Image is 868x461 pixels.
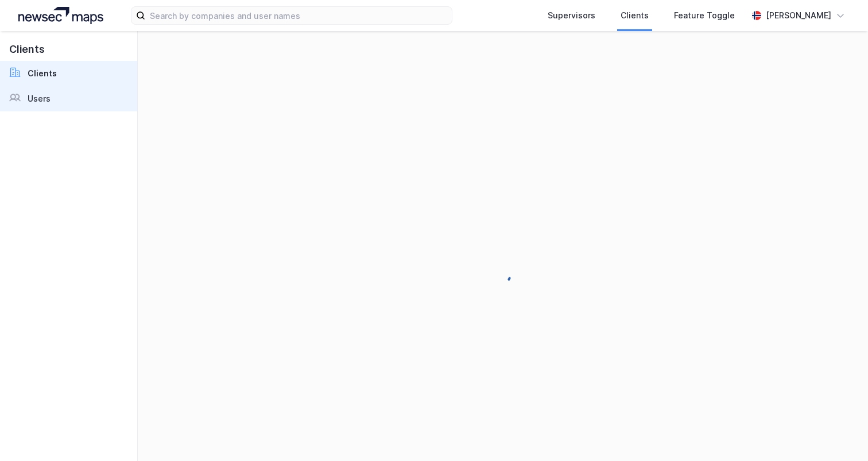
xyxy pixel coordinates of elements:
[28,67,57,80] div: Clients
[548,9,595,22] div: Supervisors
[811,406,868,461] iframe: Chat Widget
[28,92,51,106] div: Users
[674,9,735,22] div: Feature Toggle
[18,7,103,24] img: logo.a4113a55bc3d86da70a041830d287a7e.svg
[621,9,649,22] div: Clients
[145,7,452,24] input: Search by companies and user names
[766,9,831,22] div: [PERSON_NAME]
